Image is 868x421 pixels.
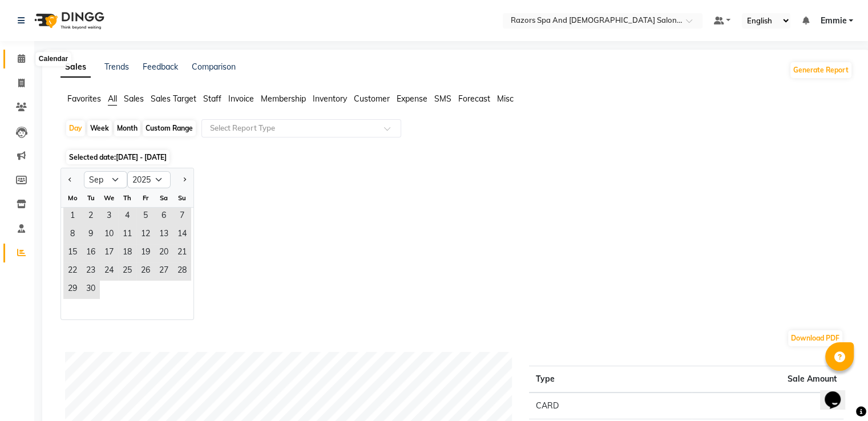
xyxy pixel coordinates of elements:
span: 13 [155,226,173,244]
div: Wednesday, September 3, 2025 [100,208,118,226]
span: All [108,94,117,104]
img: logo [29,5,107,37]
div: Sunday, September 21, 2025 [173,244,191,262]
span: 26 [136,262,155,281]
div: Saturday, September 27, 2025 [155,262,173,281]
div: Saturday, September 6, 2025 [155,208,173,226]
span: 8 [63,226,82,244]
div: Sunday, September 28, 2025 [173,262,191,281]
span: Customer [354,94,390,104]
span: 5 [136,208,155,226]
span: Expense [397,94,427,104]
div: Tuesday, September 2, 2025 [82,208,100,226]
div: Tuesday, September 9, 2025 [82,226,100,244]
span: 15 [63,244,82,262]
div: Tuesday, September 16, 2025 [82,244,100,262]
div: Monday, September 1, 2025 [63,208,82,226]
span: [DATE] - [DATE] [116,153,167,161]
span: SMS [434,94,451,104]
span: Forecast [458,94,490,104]
span: 22 [63,262,82,281]
select: Select month [84,171,127,188]
span: 14 [173,226,191,244]
button: Next month [180,171,189,189]
td: CARD [529,392,692,419]
iframe: chat widget [820,375,857,410]
span: 21 [173,244,191,262]
div: Thursday, September 25, 2025 [118,262,136,281]
div: Friday, September 5, 2025 [136,208,155,226]
a: Comparison [192,62,236,72]
div: Friday, September 19, 2025 [136,244,155,262]
select: Select year [127,171,171,188]
span: 4 [118,208,136,226]
div: Th [118,189,136,207]
span: 18 [118,244,136,262]
div: Saturday, September 20, 2025 [155,244,173,262]
div: Tu [82,189,100,207]
div: Tuesday, September 30, 2025 [82,281,100,299]
div: Mo [63,189,82,207]
div: Tuesday, September 23, 2025 [82,262,100,281]
div: Custom Range [143,120,196,136]
span: 23 [82,262,100,281]
a: Trends [104,62,129,72]
th: Sale Amount [692,366,843,393]
div: Wednesday, September 24, 2025 [100,262,118,281]
span: 6 [155,208,173,226]
div: Week [87,120,112,136]
div: Friday, September 12, 2025 [136,226,155,244]
span: Emmie [820,15,846,27]
span: Invoice [228,94,254,104]
div: Su [173,189,191,207]
span: 2 [82,208,100,226]
div: Day [66,120,85,136]
span: 1 [63,208,82,226]
button: Generate Report [790,62,851,78]
div: Sunday, September 7, 2025 [173,208,191,226]
span: 12 [136,226,155,244]
span: 11 [118,226,136,244]
div: Fr [136,189,155,207]
span: 29 [63,281,82,299]
div: Wednesday, September 17, 2025 [100,244,118,262]
span: 19 [136,244,155,262]
button: Download PDF [788,330,842,346]
span: Membership [261,94,306,104]
div: Friday, September 26, 2025 [136,262,155,281]
td: 270 [692,392,843,419]
span: 3 [100,208,118,226]
div: Thursday, September 18, 2025 [118,244,136,262]
span: 9 [82,226,100,244]
div: We [100,189,118,207]
div: Month [114,120,140,136]
span: 27 [155,262,173,281]
span: 7 [173,208,191,226]
div: Monday, September 15, 2025 [63,244,82,262]
span: 30 [82,281,100,299]
div: Sunday, September 14, 2025 [173,226,191,244]
span: Selected date: [66,150,169,164]
a: Feedback [143,62,178,72]
span: 17 [100,244,118,262]
div: Saturday, September 13, 2025 [155,226,173,244]
span: 28 [173,262,191,281]
span: 24 [100,262,118,281]
span: 25 [118,262,136,281]
span: Favorites [67,94,101,104]
div: Thursday, September 11, 2025 [118,226,136,244]
button: Previous month [66,171,75,189]
div: Monday, September 8, 2025 [63,226,82,244]
span: Misc [497,94,514,104]
span: 10 [100,226,118,244]
div: Sa [155,189,173,207]
span: 20 [155,244,173,262]
span: Inventory [313,94,347,104]
div: Monday, September 22, 2025 [63,262,82,281]
div: Calendar [36,52,71,66]
span: 16 [82,244,100,262]
div: Monday, September 29, 2025 [63,281,82,299]
th: Type [529,366,692,393]
span: Staff [203,94,221,104]
span: Sales Target [151,94,196,104]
